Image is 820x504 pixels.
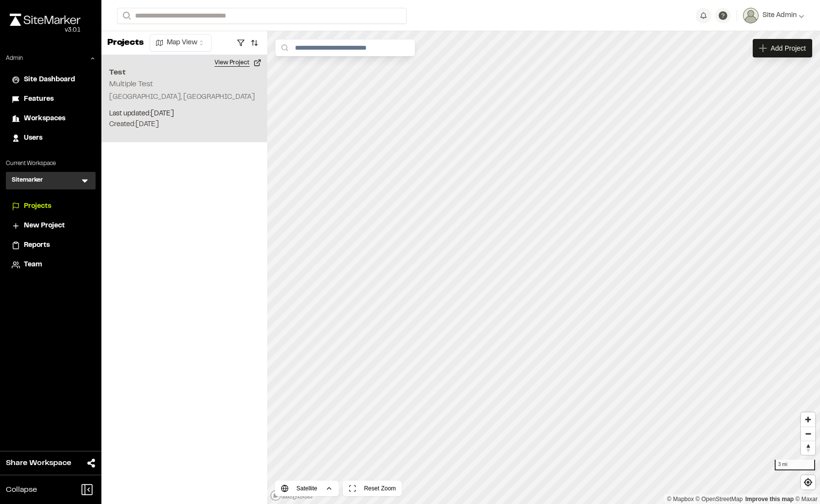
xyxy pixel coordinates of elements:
[12,240,90,251] a: Reports
[6,159,96,168] p: Current Workspace
[24,221,65,231] span: New Project
[12,201,90,212] a: Projects
[6,54,23,63] p: Admin
[696,496,743,503] a: OpenStreetMap
[267,31,820,504] canvas: Map
[10,26,80,35] div: Oh geez...please don't...
[12,94,90,105] a: Features
[24,240,50,251] span: Reports
[12,75,90,85] a: Site Dashboard
[771,43,806,53] span: Add Project
[775,460,815,470] div: 3 mi
[24,201,51,212] span: Projects
[801,475,815,489] button: Find my location
[667,496,694,503] a: Mapbox
[801,441,815,455] button: Reset bearing to north
[762,10,797,21] span: Site Admin
[795,496,818,503] a: Maxar
[109,109,259,119] p: Last updated: [DATE]
[343,481,402,496] button: Reset Zoom
[209,55,267,71] button: View Project
[12,260,90,270] a: Team
[801,427,815,441] button: Zoom out
[270,490,313,501] a: Mapbox logo
[12,221,90,231] a: New Project
[801,412,815,427] button: Zoom in
[24,260,42,270] span: Team
[109,81,153,88] h2: Multiple Test
[6,457,71,469] span: Share Workspace
[745,496,794,503] a: Map feedback
[275,481,339,496] button: Satellite
[117,8,135,24] button: Search
[12,176,43,186] h3: Sitemarker
[24,113,65,124] span: Workspaces
[109,92,259,103] p: [GEOGRAPHIC_DATA], [GEOGRAPHIC_DATA]
[24,75,75,85] span: Site Dashboard
[24,94,54,105] span: Features
[743,8,759,23] img: User
[109,67,259,78] h2: Test
[801,441,815,455] span: Reset bearing to north
[24,133,42,144] span: Users
[107,37,144,50] p: Projects
[12,133,90,144] a: Users
[10,14,80,26] img: rebrand.png
[743,8,804,23] button: Site Admin
[6,484,37,496] span: Collapse
[12,113,90,124] a: Workspaces
[109,119,259,130] p: Created: [DATE]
